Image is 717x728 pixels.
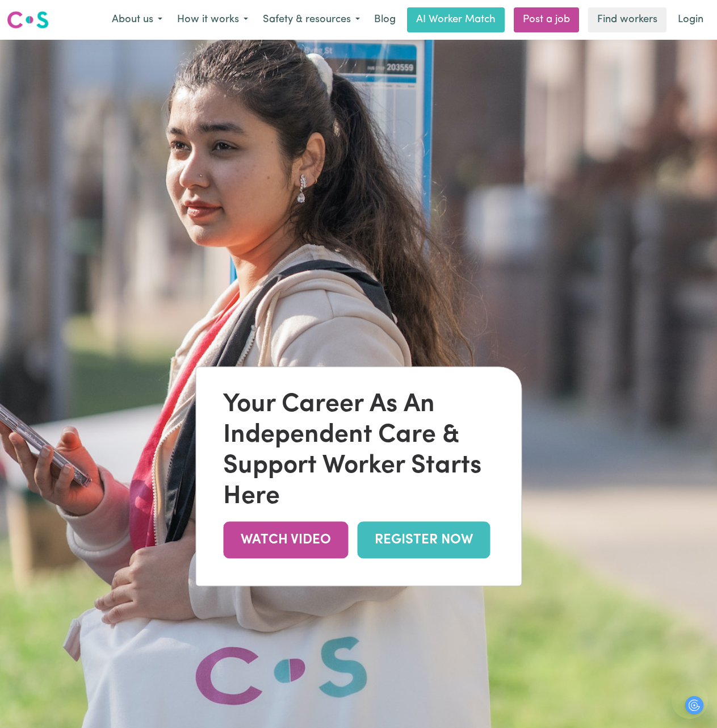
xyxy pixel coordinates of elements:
a: REGISTER NOW [357,522,490,559]
a: Login [671,7,710,32]
img: Careseekers logo [7,10,49,30]
button: About us [104,8,170,32]
a: Find workers [588,7,666,32]
a: WATCH VIDEO [223,522,348,559]
a: Blog [367,7,402,32]
a: AI Worker Match [407,7,505,32]
iframe: Button to launch messaging window [672,683,708,719]
a: Careseekers logo [7,7,49,33]
button: How it works [170,8,255,32]
div: Your Career As An Independent Care & Support Worker Starts Here [223,390,494,513]
button: Safety & resources [255,8,367,32]
a: Post a job [514,7,579,32]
